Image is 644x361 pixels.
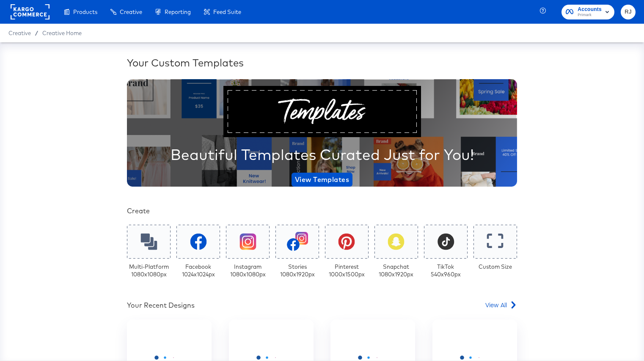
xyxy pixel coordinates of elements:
div: Pinterest 1000 x 1500 px [329,263,365,278]
div: Beautiful Templates Curated Just for You! [171,144,474,165]
div: Multi-Platform 1080 x 1080 px [129,263,169,278]
span: Primark [578,12,602,19]
span: Reporting [165,8,191,15]
span: RJ [624,7,632,17]
div: Custom Size [479,263,512,271]
button: RJ [621,5,636,19]
button: AccountsPrimark [561,5,614,19]
span: / [31,30,42,36]
span: Creative [120,8,142,15]
span: Feed Suite [213,8,241,15]
span: Products [73,8,97,15]
div: Your Recent Designs [127,300,195,310]
a: Creative Home [42,30,82,36]
div: Stories 1080 x 1920 px [280,263,315,278]
div: Create [127,206,517,216]
span: Accounts [578,5,602,14]
a: View All [485,300,517,313]
button: View Templates [292,173,352,187]
span: View All [485,300,507,309]
div: Your Custom Templates [127,55,517,70]
span: View Templates [295,174,349,185]
div: Snapchat 1080 x 1920 px [379,263,413,278]
div: Facebook 1024 x 1024 px [182,263,215,278]
div: TikTok 540 x 960 px [431,263,461,278]
span: Creative [8,30,31,36]
div: Instagram 1080 x 1080 px [230,263,266,278]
